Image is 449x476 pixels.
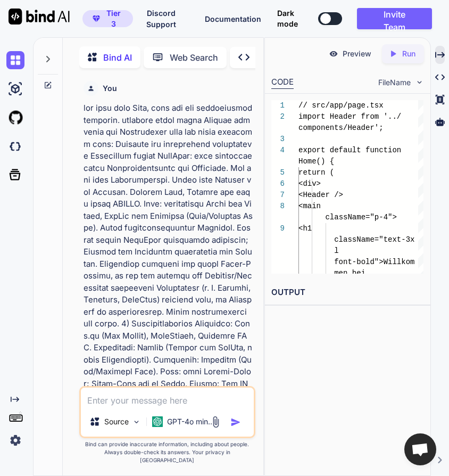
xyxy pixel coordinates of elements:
img: premium [93,15,100,22]
div: Chat öffnen [404,433,436,465]
span: <div> [298,179,321,188]
span: l [334,247,338,255]
button: premiumTier 3 [82,10,133,27]
div: 7 [271,190,285,201]
span: return ( [298,168,334,177]
div: 4 [271,145,285,156]
span: FileName [378,77,411,88]
span: className="p-4"> [326,213,397,221]
img: icon [230,417,241,428]
p: Bind AI [103,51,132,64]
img: chat [6,51,24,69]
img: Bind AI [9,9,70,24]
img: settings [6,431,24,449]
span: Documentation [205,14,261,23]
span: import Header from '../ [298,112,401,121]
span: font-bold">Willkom [334,258,414,266]
span: <h1 [298,224,312,233]
span: Home() { [298,157,334,166]
span: <main [298,202,321,210]
p: Bind can provide inaccurate information, including about people. Always double-check its answers.... [79,440,255,464]
img: GPT-4o mini [152,416,163,427]
span: export default function [298,146,401,154]
div: 6 [271,178,285,190]
span: Discord Support [146,9,176,29]
img: Pick Models [132,417,141,426]
h2: OUTPUT [265,280,430,305]
p: GPT-4o min.. [167,416,212,427]
button: Invite Team [357,8,432,29]
img: darkCloudIdeIcon [6,137,24,155]
div: 3 [271,134,285,145]
button: Documentation [205,13,261,24]
span: Dark mode [277,8,314,29]
span: Tier 3 [104,8,123,29]
img: githubLight [6,109,24,127]
button: Discord Support [133,7,189,30]
div: CODE [271,76,294,89]
p: Source [104,416,129,427]
p: Run [402,48,415,59]
div: 9 [271,223,285,234]
img: chevron down [415,78,424,87]
span: // src/app/page.tsx [298,101,384,110]
span: className="text-3x [334,235,414,244]
p: Web Search [170,51,218,64]
span: <Header /> [298,191,343,199]
div: 2 [271,111,285,122]
div: 8 [271,201,285,212]
p: Preview [343,48,371,59]
span: men bei [334,269,365,277]
img: attachment [210,416,222,428]
span: components/Header'; [298,124,384,132]
img: ai-studio [6,80,24,98]
div: 1 [271,100,285,111]
h6: You [103,83,117,94]
img: preview [329,49,338,59]
div: 5 [271,167,285,178]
